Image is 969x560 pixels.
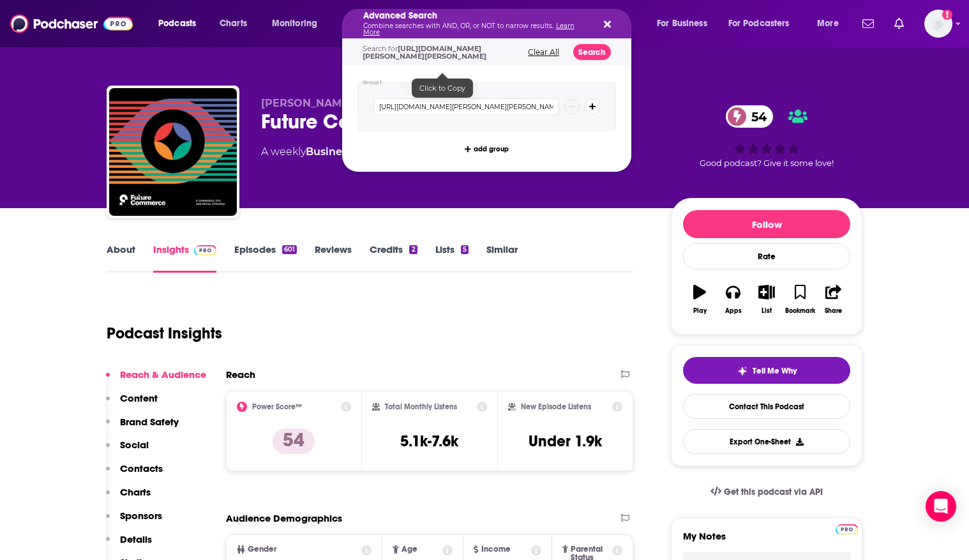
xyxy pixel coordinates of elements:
[363,23,590,36] p: Combine searches with AND, OR, or NOT to narrow results.
[683,429,850,454] button: Export One-Sheet
[435,243,469,273] a: Lists5
[720,13,808,34] button: open menu
[700,158,834,168] span: Good podcast? Give it some love!
[524,48,563,57] button: Clear All
[10,11,133,36] img: Podchaser - Follow, Share and Rate Podcasts
[106,486,151,510] button: Charts
[573,44,611,60] button: Search
[461,141,513,156] button: add group
[315,243,352,273] a: Reviews
[461,245,469,254] div: 5
[120,486,151,498] p: Charts
[153,243,216,273] a: InsightsPodchaser Pro
[149,13,213,34] button: open menu
[836,524,858,534] img: Podchaser Pro
[683,394,850,419] a: Contact This Podcast
[106,416,179,439] button: Brand Safety
[412,79,473,98] div: Click to Copy
[120,510,162,522] p: Sponsors
[683,530,850,552] label: My Notes
[728,15,790,33] span: For Podcasters
[924,10,952,38] img: User Profile
[942,10,952,20] svg: Add a profile image
[363,44,486,61] span: Search for
[683,357,850,384] button: tell me why sparkleTell Me Why
[282,245,297,254] div: 601
[857,13,879,34] a: Show notifications dropdown
[107,243,135,273] a: About
[234,243,297,273] a: Episodes601
[106,392,158,416] button: Content
[750,276,783,322] button: List
[306,146,352,158] a: Business
[109,88,237,216] a: Future Commerce
[402,545,417,554] span: Age
[211,13,255,34] a: Charts
[400,432,458,451] h3: 5.1k-7.6k
[737,366,747,376] img: tell me why sparkle
[263,13,334,34] button: open menu
[785,307,815,315] div: Bookmark
[106,533,152,557] button: Details
[671,97,862,176] div: 54Good podcast? Give it some love!
[726,105,773,128] a: 54
[363,11,590,20] h5: Advanced Search
[120,392,158,404] p: Content
[683,210,850,238] button: Follow
[808,13,855,34] button: open menu
[529,432,602,451] h3: Under 1.9k
[926,491,956,522] div: Open Intercom Messenger
[226,512,342,524] h2: Audience Demographics
[924,10,952,38] span: Logged in as Marketing09
[409,245,417,254] div: 2
[924,10,952,38] button: Show profile menu
[724,487,823,497] span: Get this podcast via API
[120,533,152,545] p: Details
[836,522,858,534] a: Pro website
[693,307,707,315] div: Play
[363,44,486,61] span: [URL][DOMAIN_NAME][PERSON_NAME][PERSON_NAME]
[889,13,909,34] a: Show notifications dropdown
[120,368,206,381] p: Reach & Audience
[261,144,542,160] div: A weekly podcast
[385,402,457,411] h2: Total Monthly Listens
[817,15,839,33] span: More
[657,15,707,33] span: For Business
[521,402,591,411] h2: New Episode Listens
[363,80,382,86] h4: Group 1
[120,439,149,451] p: Social
[363,22,575,36] a: Learn More
[120,462,163,474] p: Contacts
[370,243,417,273] a: Credits2
[486,243,518,273] a: Similar
[762,307,772,315] div: List
[739,105,773,128] span: 54
[252,402,302,411] h2: Power Score™
[683,243,850,269] div: Rate
[106,510,162,533] button: Sponsors
[753,366,797,376] span: Tell Me Why
[481,545,511,554] span: Income
[373,98,559,115] input: Type a keyword or phrase...
[248,545,276,554] span: Gender
[226,368,255,381] h2: Reach
[273,428,315,454] p: 54
[272,15,317,33] span: Monitoring
[783,276,816,322] button: Bookmark
[106,462,163,486] button: Contacts
[648,13,723,34] button: open menu
[825,307,842,315] div: Share
[106,439,149,462] button: Social
[716,276,749,322] button: Apps
[725,307,742,315] div: Apps
[683,276,716,322] button: Play
[474,146,509,153] span: add group
[106,368,206,392] button: Reach & Audience
[107,324,222,343] h1: Podcast Insights
[817,276,850,322] button: Share
[220,15,247,33] span: Charts
[158,15,196,33] span: Podcasts
[120,416,179,428] p: Brand Safety
[261,97,449,109] span: [PERSON_NAME], [PERSON_NAME]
